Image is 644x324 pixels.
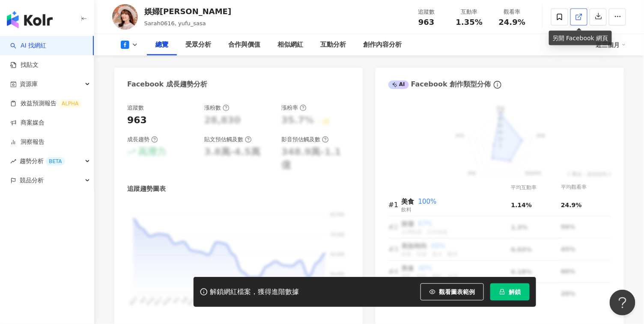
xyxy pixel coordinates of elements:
div: Facebook 成長趨勢分析 [127,80,207,89]
div: 追蹤數 [410,8,443,16]
a: 找貼文 [10,61,39,69]
div: #1 [388,199,401,210]
span: rise [10,158,16,164]
span: 競品分析 [20,171,44,190]
div: 成長趨勢 [127,136,158,143]
span: 1.14% [511,202,532,208]
div: 追蹤數 [127,104,144,112]
span: 24.9% [561,202,582,208]
div: 互動分析 [320,40,346,50]
img: KOL Avatar [112,4,138,30]
span: lock [499,289,505,295]
div: 影音預估觸及數 [281,136,329,143]
div: AI [388,80,409,89]
div: 平均互動率 [511,184,561,192]
img: logo [7,11,53,28]
a: 效益預測報告ALPHA [10,99,82,108]
span: 趨勢分析 [20,152,65,171]
div: 追蹤趨勢圖表 [127,184,166,193]
span: 24.9% [499,18,525,27]
a: searchAI 找網紅 [10,42,46,50]
div: 解鎖網紅檔案，獲得進階數據 [210,288,299,297]
span: 美食 [401,198,414,205]
span: Sarah0616, yufu_sasa [144,20,206,27]
div: 觀看率 [496,8,528,16]
div: 相似網紅 [277,40,303,50]
div: 互動率 [453,8,486,16]
div: 創作內容分析 [363,40,402,50]
div: 合作與價值 [228,40,260,50]
a: 商案媒合 [10,119,45,127]
div: 總覽 [155,40,168,50]
span: 觀看圖表範例 [439,288,475,295]
span: 963 [418,18,435,27]
span: 解鎖 [509,288,521,295]
div: Facebook 創作類型分佈 [388,80,491,89]
div: BETA [45,157,65,166]
span: 飲料 [401,207,411,213]
div: 漲粉率 [281,104,307,112]
div: 貼文預估觸及數 [204,136,252,143]
div: 963 [127,114,147,127]
a: 洞察報告 [10,138,45,146]
span: 100% [418,198,437,205]
div: 受眾分析 [185,40,211,50]
span: 1.35% [456,18,483,27]
div: 漲粉數 [204,104,230,112]
span: info-circle [492,80,503,90]
button: 解鎖 [490,283,530,300]
div: 娛婦[PERSON_NAME] [144,6,231,17]
div: 近三個月 [596,38,626,52]
span: 資源庫 [20,74,38,94]
button: 觀看圖表範例 [420,283,484,300]
div: 平均觀看率 [561,184,611,192]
